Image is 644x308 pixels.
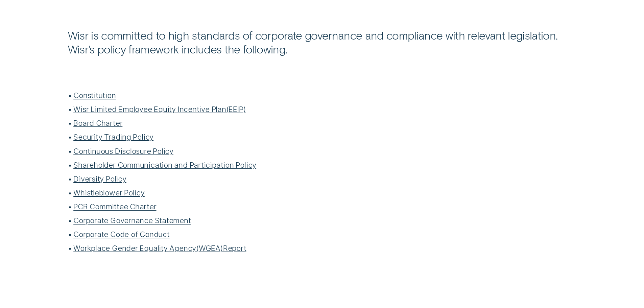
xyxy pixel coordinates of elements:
a: Workplace Gender Equality AgencyWGEAReport [73,243,246,253]
div: Wisr is committed to high standards of corporate governance and compliance with relevant legislat... [68,28,576,90]
a: Constitution [73,91,116,100]
a: Board Charter [73,118,122,127]
a: Shareholder Communication and Participation Policy [73,160,256,169]
a: Continuous Disclosure Policy [73,146,173,156]
a: Whistleblower Policy [73,188,145,197]
a: Wisr Limited Employee Equity Incentive PlanEEIP [73,104,246,114]
a: PCR Committee Charter [73,202,156,211]
span: ( [196,243,199,253]
a: Corporate Governance Statement [73,216,191,225]
a: Security Trading Policy [73,132,153,141]
span: ) [220,243,223,253]
span: ) [243,104,246,114]
span: ( [226,104,229,114]
a: Diversity Policy [73,174,126,183]
a: Corporate Code of Conduct [73,230,169,239]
